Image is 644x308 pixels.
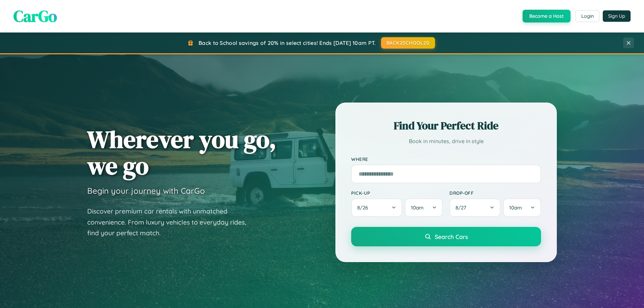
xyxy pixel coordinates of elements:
span: 10am [411,204,424,211]
button: Sign Up [603,10,631,22]
h3: Begin your journey with CarGo [87,186,205,196]
button: Become a Host [523,10,571,22]
p: Discover premium car rentals with unmatched convenience. From luxury vehicles to everyday rides, ... [87,206,255,239]
button: BACK2SCHOOL20 [381,37,435,49]
button: 10am [405,198,443,217]
button: 10am [503,198,541,217]
span: 10am [509,204,522,211]
span: CarGo [13,5,57,27]
h1: Wherever you go, we go [87,126,276,179]
h2: Find Your Perfect Ride [351,118,541,133]
label: Where [351,156,541,162]
span: Back to School savings of 20% in select cities! Ends [DATE] 10am PT. [199,40,376,46]
span: 8 / 27 [455,204,470,211]
button: 8/26 [351,198,402,217]
span: Search Cars [435,233,468,240]
label: Pick-up [351,190,443,196]
button: Login [576,10,599,22]
button: 8/27 [449,198,500,217]
span: 8 / 26 [357,204,371,211]
button: Search Cars [351,227,541,246]
p: Book in minutes, drive in style [351,136,541,146]
label: Drop-off [449,190,541,196]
